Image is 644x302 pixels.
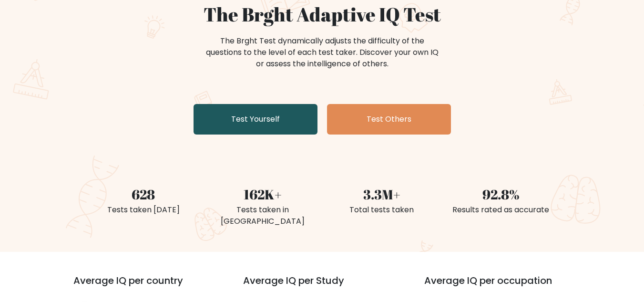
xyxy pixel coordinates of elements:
h3: Average IQ per Study [243,275,401,298]
a: Test Others [327,104,451,135]
a: Test Yourself [194,104,317,135]
div: Tests taken [DATE] [90,204,197,216]
div: 628 [90,184,197,204]
div: Tests taken in [GEOGRAPHIC_DATA] [209,204,317,227]
h3: Average IQ per country [73,275,209,298]
div: Results rated as accurate [447,204,555,216]
div: 3.3M+ [328,184,436,204]
div: 92.8% [447,184,555,204]
h1: The Brght Adaptive IQ Test [90,3,555,26]
h3: Average IQ per occupation [424,275,583,298]
div: The Brght Test dynamically adjusts the difficulty of the questions to the level of each test take... [203,35,441,70]
div: Total tests taken [328,204,436,216]
div: 162K+ [209,184,317,204]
